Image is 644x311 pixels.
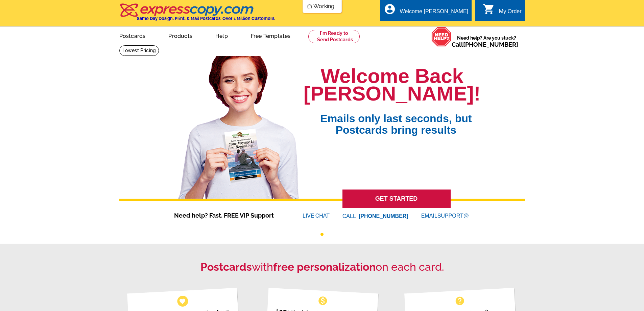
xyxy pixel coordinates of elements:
span: Need help? Fast, FREE VIP Support [174,211,282,220]
span: Emails only last seconds, but Postcards bring results [311,103,480,136]
button: 1 of 1 [320,233,324,236]
div: Welcome [PERSON_NAME] [400,8,468,18]
i: account_circle [384,3,396,15]
img: loading... [307,4,312,9]
span: monetization_on [317,295,328,306]
div: My Order [499,8,522,18]
h1: Welcome Back [PERSON_NAME]! [304,67,480,103]
a: Same Day Design, Print, & Mail Postcards. Over 1 Million Customers. [119,8,275,21]
h4: Same Day Design, Print, & Mail Postcards. Over 1 Million Customers. [137,16,275,21]
a: Postcards [109,27,157,43]
a: Products [158,27,203,43]
span: help [454,295,465,306]
a: [PHONE_NUMBER] [463,41,518,48]
strong: free personalization [273,261,376,273]
a: Help [205,27,239,43]
i: shopping_cart [483,3,495,15]
span: favorite [179,297,186,305]
font: SUPPORT@ [437,212,470,220]
a: Free Templates [240,27,302,43]
img: help [431,27,452,47]
strong: Postcards [200,261,252,273]
span: Need help? Are you stuck? [452,35,522,48]
span: Call [452,41,518,48]
a: shopping_cart My Order [483,7,522,16]
a: GET STARTED [342,190,451,208]
img: welcome-back-logged-in.png [174,50,304,199]
a: LIVECHAT [303,213,330,219]
font: LIVE [303,212,315,220]
h2: with on each card. [119,261,525,273]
